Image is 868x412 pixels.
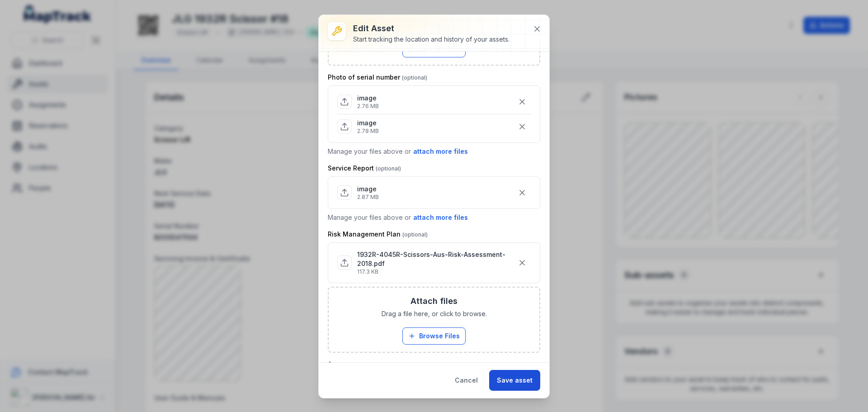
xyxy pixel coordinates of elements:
[489,370,540,391] button: Save asset
[328,230,428,239] label: Risk Management Plan
[353,22,509,35] h3: Edit asset
[413,147,468,156] button: attach more files
[328,213,540,223] p: Manage your files above or
[357,128,379,135] p: 2.78 MB
[357,268,514,275] p: 117.3 KB
[357,194,379,201] p: 2.87 MB
[353,35,509,44] div: Start tracking the location and history of your assets.
[357,185,379,194] p: image
[357,118,379,128] p: image
[328,164,401,173] label: Service Report
[357,94,379,103] p: image
[357,103,379,110] p: 2.76 MB
[328,73,427,82] label: Photo of serial number
[402,327,466,345] button: Browse Files
[447,370,486,391] button: Cancel
[413,213,468,223] button: attach more files
[382,309,487,318] span: Drag a file here, or click to browse.
[357,250,514,268] p: 1932R-4045R-Scissors-Aus-Risk-Assessment-2018.pdf
[328,147,540,156] p: Manage your files above or
[410,295,458,308] h3: Attach files
[328,360,375,369] label: Status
